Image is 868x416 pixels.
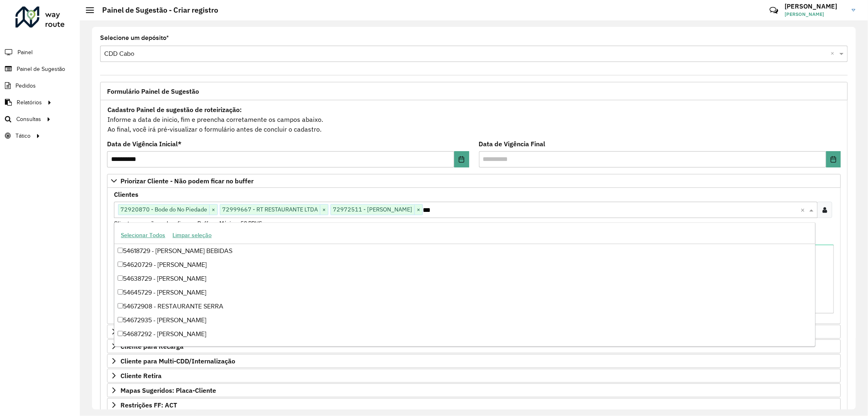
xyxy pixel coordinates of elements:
a: Cliente para Recarga [107,339,841,353]
span: [PERSON_NAME] [785,11,846,18]
div: 54672908 - RESTAURANTE SERRA [114,299,815,313]
small: Clientes que não podem ficar no Buffer – Máximo 50 PDVS [114,220,262,227]
label: Selecione um depósito [100,33,169,43]
button: Selecionar Todos [117,229,169,242]
span: Clear all [800,205,807,215]
span: Pedidos [15,81,36,90]
button: Choose Date [454,151,469,167]
span: Cliente para Multi-CDD/Internalização [120,358,235,364]
span: Restrições FF: ACT [120,402,177,408]
button: Choose Date [826,151,841,167]
span: × [320,205,328,215]
div: Informe a data de inicio, fim e preencha corretamente os campos abaixo. Ao final, você irá pré-vi... [107,104,841,134]
h3: [PERSON_NAME] [785,2,846,10]
a: Contato Rápido [765,2,783,19]
span: 72999667 - RT RESTAURANTE LTDA [220,205,320,214]
span: Painel [17,48,33,57]
div: 54638729 - [PERSON_NAME] [114,272,815,286]
span: Relatórios [17,98,42,107]
div: 54620729 - [PERSON_NAME] [114,258,815,272]
a: Preservar Cliente - Devem ficar no buffer, não roteirizar [107,325,841,339]
span: Priorizar Cliente - Não podem ficar no buffer [120,178,254,184]
a: Mapas Sugeridos: Placa-Cliente [107,383,841,397]
button: Limpar seleção [169,229,215,242]
div: 54645729 - [PERSON_NAME] [114,286,815,299]
label: Clientes [114,189,138,199]
span: Formulário Painel de Sugestão [107,88,199,95]
label: Data de Vigência Final [479,139,546,149]
span: Painel de Sugestão [17,65,65,73]
span: Consultas [16,115,41,123]
span: × [414,205,422,215]
label: Data de Vigência Inicial [107,139,181,149]
a: Cliente Retira [107,369,841,383]
span: Clear all [831,49,837,59]
ng-dropdown-panel: Options list [114,222,815,347]
div: 54687292 - [PERSON_NAME] [114,327,815,341]
a: Priorizar Cliente - Não podem ficar no buffer [107,174,841,188]
span: 72972511 - [PERSON_NAME] [331,205,414,214]
span: Cliente Retira [120,372,162,379]
div: 54672935 - [PERSON_NAME] [114,313,815,327]
span: Tático [15,132,31,140]
a: Restrições FF: ACT [107,398,841,412]
span: × [209,205,217,215]
div: 54618729 - [PERSON_NAME] BEBIDAS [114,244,815,258]
div: 54687293 - [PERSON_NAME] DE [114,341,815,355]
span: 72920870 - Bode do No Piedade [118,205,209,214]
span: Mapas Sugeridos: Placa-Cliente [120,387,216,394]
h2: Painel de Sugestão - Criar registro [94,6,218,15]
div: Priorizar Cliente - Não podem ficar no buffer [107,188,841,324]
strong: Cadastro Painel de sugestão de roteirização: [107,106,242,114]
span: Cliente para Recarga [120,343,184,350]
a: Cliente para Multi-CDD/Internalização [107,354,841,368]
